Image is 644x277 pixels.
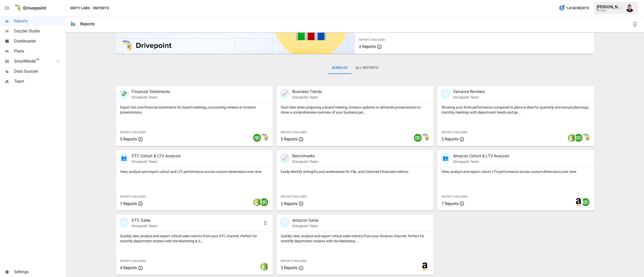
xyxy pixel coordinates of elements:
button: All Reports [351,62,382,74]
p: Financial Statements [132,89,170,95]
p: Amazon Cohort & LTV Analysis [453,153,509,159]
img: smart model [260,134,268,142]
img: amazon [575,198,583,206]
img: amazon [421,262,429,270]
img: shopify [260,262,268,270]
p: Drivepoint Team [132,223,157,228]
span: Team [14,78,65,84]
div: 💸 [119,89,129,99]
div: Dirty Labs [597,9,623,12]
img: quickbooks [582,198,590,206]
img: smart model [421,134,429,142]
span: 3 Reports [281,265,298,270]
span: 1,416 Credits [566,5,589,11]
p: DTC Cohort & LTV Analysis [132,153,181,159]
img: quickbooks [575,134,583,142]
p: Amazon Sales [292,217,318,223]
p: Easily identify strengths and weaknesses for P&L and Cohorted Financials metrics. [281,169,429,174]
div: 👥 [440,153,451,163]
div: 🛍 [280,217,290,227]
p: View, analyze and export cohort and LTV performance across custom dimensions over time. [120,169,269,174]
div: 🗓 [440,89,451,99]
button: Bundles [328,62,351,74]
span: Reports Included [359,38,385,41]
span: Dashboards [14,38,65,44]
img: Francisco Sanchez [626,4,634,12]
span: Dazzler Studio [14,28,65,34]
p: Drivepoint Team [453,95,485,100]
span: Plans [14,48,65,54]
span: ™ [36,58,39,64]
p: Drivepoint Team [292,95,322,100]
p: Export the core financial statements for board meetings, accounting reviews or investor presentat... [120,105,269,115]
span: Reports Included [281,195,307,198]
span: Reports Included [120,195,146,198]
div: [PERSON_NAME] [597,5,623,9]
div: 📈 [280,153,290,163]
span: 2 Reports [359,44,376,49]
span: Settings [14,269,65,275]
p: Drivepoint Team [132,159,181,164]
span: 7 Reports [441,201,458,206]
span: 5 Reports [120,137,137,142]
span: Reports Included [441,131,467,134]
span: Reports Included [441,195,467,198]
p: Drivepoint Team [292,223,318,228]
img: quickbooks [253,134,261,142]
img: shopify [253,198,261,206]
p: Variance Reviews [453,89,485,95]
p: Drivepoint Team [292,159,318,164]
p: Quickly view, analyze and export critical sales metrics from your Amazon channel. Perfect for mon... [281,234,429,244]
span: 2 Reports [281,201,298,206]
img: quickbooks [414,134,422,142]
img: shopify [568,134,576,142]
p: Quickly view, analyze and export critical sales metrics from your DTC channel. Perfect for monthl... [120,234,269,244]
p: Drivepoint Team [132,95,170,100]
p: Benchmarks [292,153,318,159]
span: Reports Included [281,131,307,134]
p: Drivepoint Team [453,159,509,164]
button: 1,416Credits [557,4,591,13]
div: 🛍 [119,217,129,227]
p: Business Trends [292,89,322,95]
p: Showing your firm's performance compared to plans is ideal for quarterly and annual plannings, mo... [441,105,590,115]
span: 4 Reports [120,265,137,270]
span: 7 Reports [120,201,137,206]
div: / [91,5,92,11]
span: Reports Included [120,259,146,263]
p: Start here when preparing a board meeting, investor updates or all-hands presentations to show a ... [281,105,429,115]
span: Data Sources [14,68,65,74]
span: Reports Included [281,259,307,263]
button: Dirty Labs [70,5,90,11]
p: View, analyze and export cohort LTV performance across custom dimensions over time. [441,169,590,174]
p: DTC Sales [132,217,157,223]
img: smart model [582,134,590,142]
img: quickbooks [260,198,268,206]
div: 📈 [280,89,290,99]
div: Reports [80,22,95,26]
span: Reports [14,18,65,24]
span: 5 Reports [281,137,298,142]
span: 5 Reports [441,137,458,142]
div: 👥 [119,153,129,163]
span: Reports Included [120,131,146,134]
button: Francisco Sanchez [623,1,637,15]
span: SmartModel [14,58,51,64]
